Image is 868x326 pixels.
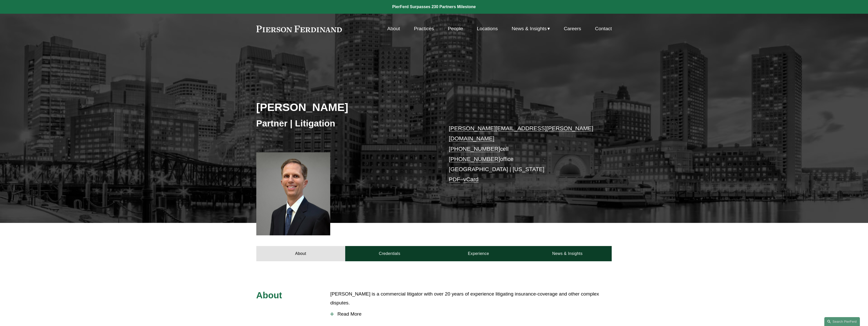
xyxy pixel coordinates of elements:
a: vCard [463,176,479,183]
a: News & Insights [523,246,612,261]
a: Search this site [824,317,860,326]
p: [PERSON_NAME] is a commercial litigator with over 20 years of experience litigating insurance-cov... [330,290,612,307]
a: Experience [434,246,523,261]
a: About [387,24,400,34]
span: About [256,290,282,300]
a: PDF [449,176,460,183]
a: folder dropdown [512,24,550,34]
h2: [PERSON_NAME] [256,101,434,114]
a: Credentials [345,246,434,261]
button: Read More [330,307,612,321]
a: Careers [564,24,581,34]
a: Practices [414,24,434,34]
a: About [256,246,345,261]
a: [PHONE_NUMBER] [449,146,500,152]
h3: Partner | Litigation [256,118,434,129]
a: [PERSON_NAME][EMAIL_ADDRESS][PERSON_NAME][DOMAIN_NAME] [449,125,593,142]
p: cell office [GEOGRAPHIC_DATA] | [US_STATE] – [449,123,597,185]
a: Contact [595,24,612,34]
span: News & Insights [512,24,547,33]
span: Read More [334,311,612,317]
a: Locations [477,24,498,34]
a: People [448,24,463,34]
a: [PHONE_NUMBER] [449,156,500,162]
